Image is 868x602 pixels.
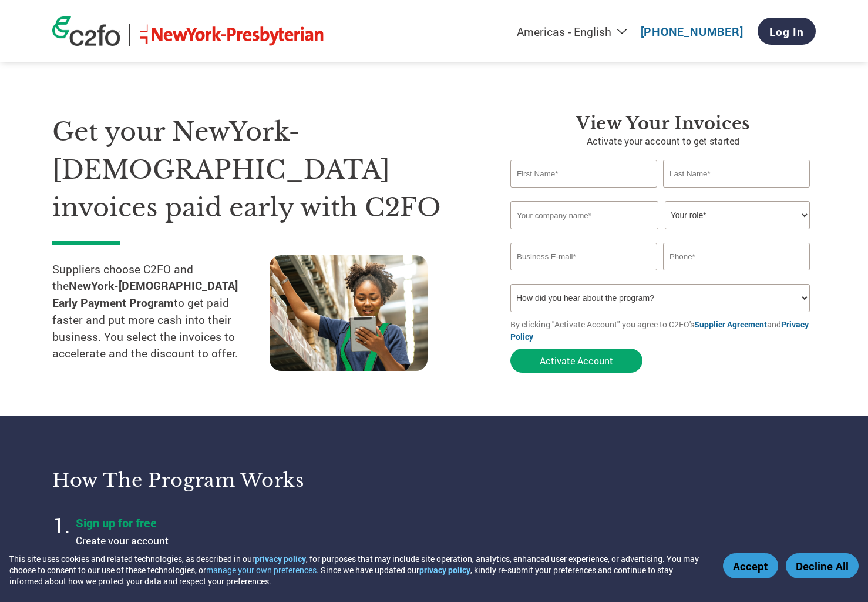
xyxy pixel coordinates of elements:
[9,553,706,587] div: This site uses cookies and related technologies, as described in our , for purposes that may incl...
[510,349,642,373] button: Activate Account
[510,319,809,342] a: Privacy Policy
[510,134,816,148] p: Activate your account to get started
[52,469,419,492] h3: How the program works
[663,243,810,270] input: Phone*
[52,16,120,46] img: c2fo logo
[76,533,369,549] p: Create your account
[758,18,816,45] a: Log In
[510,318,816,343] p: By clicking "Activate Account" you agree to C2FO's and
[510,243,657,270] input: Invalid Email format
[510,113,816,134] h3: View Your Invoices
[419,564,470,576] a: privacy policy
[270,255,428,371] img: supply chain worker
[663,189,810,196] div: Invalid last name or last name is too long
[663,272,810,279] div: Inavlid Phone Number
[665,201,810,229] select: Title/Role
[510,160,657,188] input: First Name*
[663,160,810,188] input: Last Name*
[510,230,810,238] div: Invalid company name or company name is too long
[255,553,306,564] a: privacy policy
[786,553,859,578] button: Decline All
[206,564,317,576] button: manage your own preferences
[139,24,325,46] img: NewYork-Presbyterian
[52,113,475,227] h1: Get your NewYork-[DEMOGRAPHIC_DATA] invoices paid early with C2FO
[510,272,657,279] div: Inavlid Email Address
[723,553,778,578] button: Accept
[641,24,743,39] a: [PHONE_NUMBER]
[510,189,657,196] div: Invalid first name or first name is too long
[76,515,369,530] h4: Sign up for free
[510,201,658,229] input: Your company name*
[52,261,270,363] p: Suppliers choose C2FO and the to get paid faster and put more cash into their business. You selec...
[52,278,238,310] strong: NewYork-[DEMOGRAPHIC_DATA] Early Payment Program
[694,319,767,330] a: Supplier Agreement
